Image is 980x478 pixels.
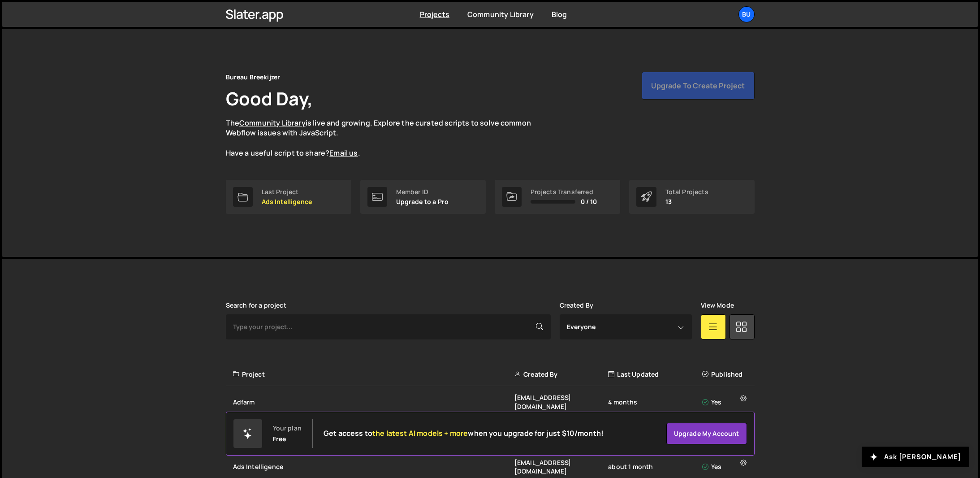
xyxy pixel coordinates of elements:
div: [EMAIL_ADDRESS][DOMAIN_NAME] [514,393,608,411]
div: Yes [702,398,749,407]
label: View Mode [701,302,734,309]
div: [EMAIL_ADDRESS][DOMAIN_NAME] [514,458,608,476]
a: Blog [552,9,567,19]
div: Last Updated [608,370,702,379]
a: Projects [420,9,449,19]
input: Type your project... [226,314,551,339]
div: Bureau Breekijzer [226,72,281,83]
div: Last Project [262,188,312,196]
a: Email us [329,148,358,158]
div: Member ID [396,188,449,196]
a: Adfarm [EMAIL_ADDRESS][DOMAIN_NAME] 4 months Yes [226,386,755,418]
a: Upgrade my account [666,423,747,444]
span: 0 / 10 [581,198,597,205]
label: Search for a project [226,302,286,309]
a: Community Library [467,9,534,19]
div: Adfarm [233,398,514,407]
h2: Get access to when you upgrade for just $10/month! [324,429,604,438]
span: the latest AI models + more [372,428,468,438]
p: The is live and growing. Explore the curated scripts to solve common Webflow issues with JavaScri... [226,118,548,158]
h1: Good Day, [226,86,313,111]
div: 4 months [608,398,702,407]
div: Published [702,370,749,379]
div: Project [233,370,514,379]
p: Ads Intelligence [262,198,312,205]
a: Community Library [239,118,306,128]
div: Total Projects [665,188,708,196]
button: Ask [PERSON_NAME] [862,447,969,467]
label: Created By [560,302,594,309]
div: Created By [514,370,608,379]
div: Yes [702,462,749,471]
div: Projects Transferred [531,188,597,196]
div: Your plan [273,425,302,432]
a: Bu [738,6,755,22]
div: Ads Intelligence [233,462,514,471]
a: Last Project Ads Intelligence [226,180,351,214]
div: Free [273,435,286,443]
p: Upgrade to a Pro [396,198,449,205]
p: 13 [665,198,708,205]
div: about 1 month [608,462,702,471]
